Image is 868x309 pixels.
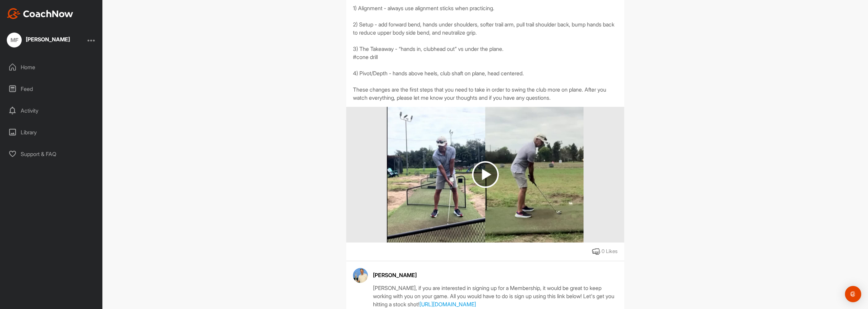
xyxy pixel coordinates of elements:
[472,161,499,188] img: play
[387,107,584,243] img: media
[4,102,99,119] div: Activity
[4,80,99,97] div: Feed
[601,248,617,255] div: 0 Likes
[845,286,861,302] div: Open Intercom Messenger
[373,271,617,279] div: [PERSON_NAME]
[26,37,70,42] div: [PERSON_NAME]
[7,8,73,19] img: CoachNow
[4,124,99,141] div: Library
[419,301,476,308] a: [URL][DOMAIN_NAME]
[4,59,99,76] div: Home
[7,33,22,47] div: MF
[373,284,617,308] div: [PERSON_NAME], if you are interested in signing up for a Membership, it would be great to keep wo...
[353,268,368,283] img: avatar
[4,146,99,162] div: Support & FAQ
